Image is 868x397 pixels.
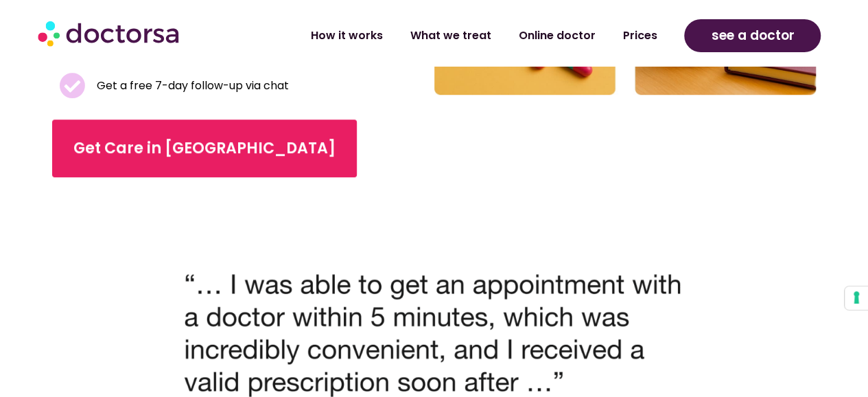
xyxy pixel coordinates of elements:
nav: Menu [233,20,671,52]
a: Online doctor [504,20,609,52]
span: Get a free 7-day follow-up via chat [93,76,289,95]
span: see a doctor [711,25,794,47]
span: Get Care in [GEOGRAPHIC_DATA] [73,137,336,159]
a: Get Care in [GEOGRAPHIC_DATA] [52,120,357,177]
a: How it works [296,20,396,52]
button: Your consent preferences for tracking technologies [845,286,868,310]
a: Prices [609,20,670,52]
a: see a doctor [684,19,821,52]
a: What we treat [396,20,504,52]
